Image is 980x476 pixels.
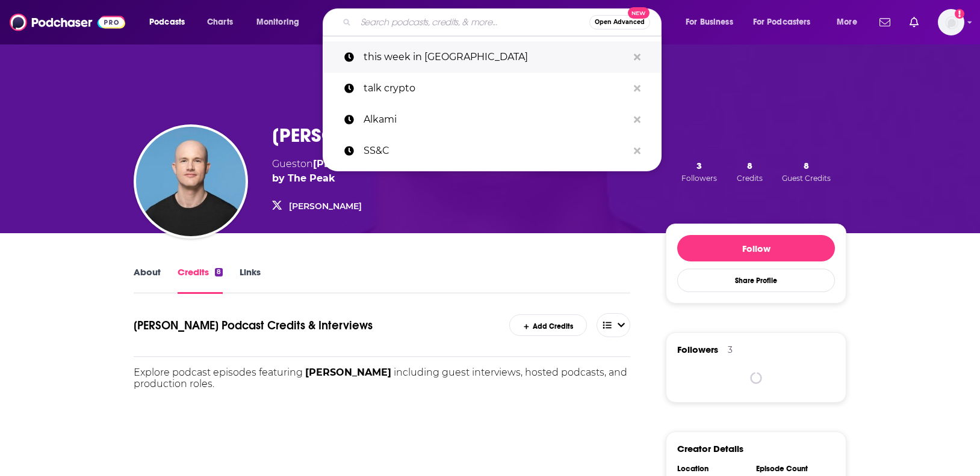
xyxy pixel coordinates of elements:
div: 3 [728,344,733,355]
span: Podcasts [149,14,185,31]
div: Location [677,464,748,474]
button: 8Guest Credits [778,159,834,183]
p: this week in fintech [364,41,628,73]
span: Guest [272,158,300,169]
a: SS&C [323,135,662,166]
img: Podchaser - Follow, Share and Rate Podcasts [10,11,125,34]
span: More [837,14,857,31]
span: 8 [747,160,752,171]
a: Credits8 [178,266,223,294]
span: Monitoring [256,14,299,31]
button: Open AdvancedNew [589,15,650,29]
a: Alkami [323,104,662,135]
a: Add Credits [509,314,587,335]
span: For Business [686,14,733,31]
a: Links [240,266,261,294]
img: User Profile [938,9,964,35]
span: New [628,7,650,19]
span: Open Advanced [595,19,645,25]
button: Show profile menu [938,9,964,35]
a: [PERSON_NAME] [289,201,362,212]
a: Show notifications dropdown [905,12,923,32]
div: 8 [215,268,223,276]
button: Share Profile [677,269,835,292]
a: talk crypto [323,73,662,104]
span: Followers [677,344,718,355]
div: Search podcasts, credits, & more... [334,8,673,36]
h3: [PERSON_NAME] [272,124,417,147]
a: Show notifications dropdown [875,12,895,32]
h1: Brian Armstrong's Podcast Credits & Interviews [134,313,486,337]
a: this week in [GEOGRAPHIC_DATA] [323,41,662,73]
img: Brian Armstrong [136,127,246,236]
span: [PERSON_NAME] [305,367,391,378]
div: Episode Count [756,464,827,474]
p: SS&C [364,135,628,166]
button: open menu [828,13,872,32]
a: Charts [199,13,240,32]
span: 3 [696,160,702,171]
p: Explore podcast episodes featuring including guest interviews, hosted podcasts, and production ro... [134,367,630,389]
span: Followers [681,174,717,183]
button: open menu [248,13,315,32]
button: open menu [677,13,748,32]
p: Alkami [364,104,628,135]
p: talk crypto [364,73,628,104]
input: Search podcasts, credits, & more... [356,13,589,32]
span: 8 [804,160,809,171]
span: Credits [737,174,763,183]
span: Logged in as bjonesvested [938,9,964,35]
span: Charts [207,14,233,31]
button: open menu [141,13,200,32]
a: Shawn Ryan Show [313,158,430,169]
span: For Podcasters [753,14,811,31]
button: 3Followers [678,159,721,183]
button: open menu [597,313,630,337]
span: Guest Credits [782,174,831,183]
svg: Add a profile image [955,9,964,19]
a: About [134,266,161,294]
button: Follow [677,235,835,261]
button: open menu [745,13,828,32]
button: 8Credits [733,159,766,183]
h3: Creator Details [677,443,743,454]
span: on [300,158,430,169]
